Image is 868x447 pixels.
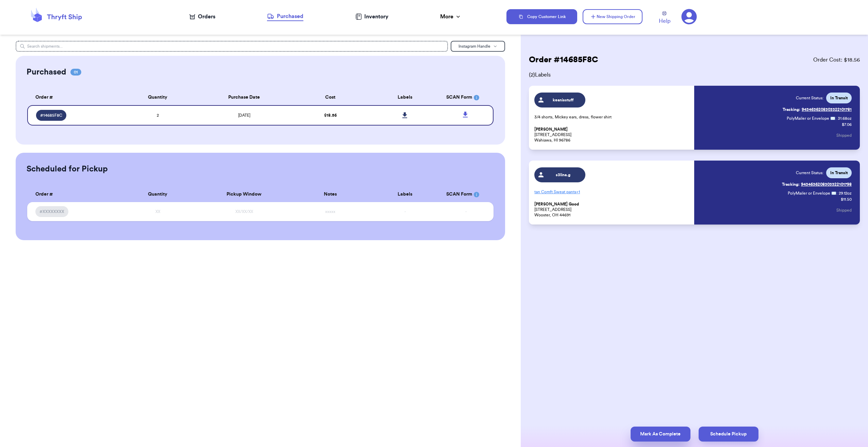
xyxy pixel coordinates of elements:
span: s3lina.g [547,172,579,178]
span: + 1 [576,190,580,194]
span: XX/XX/XX [235,210,253,214]
span: [PERSON_NAME] [534,127,568,132]
span: 31.68 oz [838,116,852,121]
th: Notes [293,187,368,202]
span: - [465,210,467,214]
span: XX [155,210,160,214]
span: Order Cost: $ 18.56 [813,56,860,64]
button: Instagram Handle [451,41,505,52]
span: 29.12 oz [839,191,852,196]
span: ( 2 ) Labels [529,71,860,79]
div: SCAN Form [446,191,485,198]
span: Instagram Handle [458,44,490,48]
p: tan Comft Sweat pants [534,186,690,197]
p: [STREET_ADDRESS] Wooster, OH 44691 [534,201,690,218]
span: 01 [70,69,81,76]
span: : [835,116,836,121]
input: Search shipments... [16,41,448,52]
th: Purchase Date [195,90,293,105]
span: 2 [157,113,159,117]
th: Labels [368,187,442,202]
span: In Transit [830,170,848,176]
span: # 14685F8C [40,113,62,118]
span: keanisstuff [547,97,579,103]
span: #XXXXXXXX [39,209,64,214]
span: xxxxx [325,210,335,214]
span: $ 18.56 [324,113,337,117]
h2: Purchased [27,67,66,78]
button: Shipped [836,128,852,143]
a: Purchased [267,12,303,21]
span: - [404,210,406,214]
span: [DATE] [238,113,250,117]
span: Tracking: [783,107,800,112]
button: Schedule Pickup [699,427,758,442]
span: Current Status: [796,170,823,176]
span: PolyMailer or Envelope ✉️ [787,116,835,120]
a: Inventory [355,13,388,21]
a: Orders [189,13,215,21]
span: Current Status: [796,95,823,101]
p: $ 11.50 [841,197,852,202]
button: Shipped [836,203,852,218]
div: More [440,13,462,21]
h2: Order # 14685F8C [529,54,598,65]
span: Tracking: [782,182,800,187]
th: Pickup Window [195,187,293,202]
button: Copy Customer Link [506,9,577,24]
a: Tracking:9434636208303322101781 [783,104,852,115]
p: 3/4 shorts, Mickey ears, dress, flower shirt [534,114,690,120]
th: Order # [27,187,120,202]
button: Mark As Complete [631,427,690,442]
span: PolyMailer or Envelope ✉️ [788,191,836,195]
a: Help [659,11,670,25]
span: : [836,191,837,196]
th: Order # [27,90,120,105]
th: Cost [293,90,368,105]
p: [STREET_ADDRESS] Wahiawa, HI 96786 [534,127,690,143]
span: Help [659,17,670,25]
h2: Scheduled for Pickup [27,164,108,175]
a: Tracking:9434636208303322101798 [782,179,852,190]
th: Quantity [120,90,195,105]
button: New Shipping Order [583,9,642,24]
p: $ 7.06 [842,122,852,127]
div: Purchased [267,12,303,20]
span: In Transit [830,95,848,101]
span: [PERSON_NAME] Good [534,202,579,207]
div: SCAN Form [446,94,485,101]
th: Quantity [120,187,195,202]
th: Labels [368,90,442,105]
